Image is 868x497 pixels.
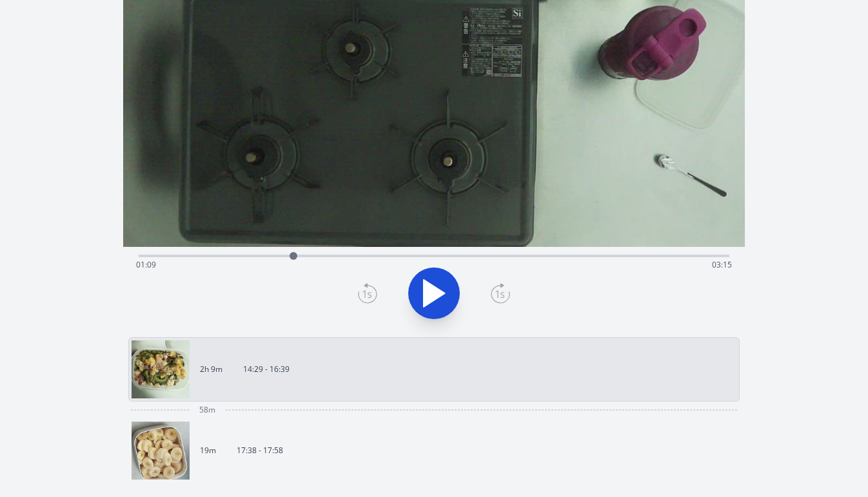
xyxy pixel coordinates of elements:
img: 250823083858_thumb.jpeg [132,422,190,480]
p: 17:38 - 17:58 [237,445,283,456]
img: 250823053033_thumb.jpeg [132,340,190,398]
span: 03:15 [712,259,732,270]
p: 19m [200,445,216,456]
p: 2h 9m [200,364,222,375]
span: 58m [199,405,215,415]
p: 14:29 - 16:39 [243,364,290,375]
span: 01:09 [136,259,156,270]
